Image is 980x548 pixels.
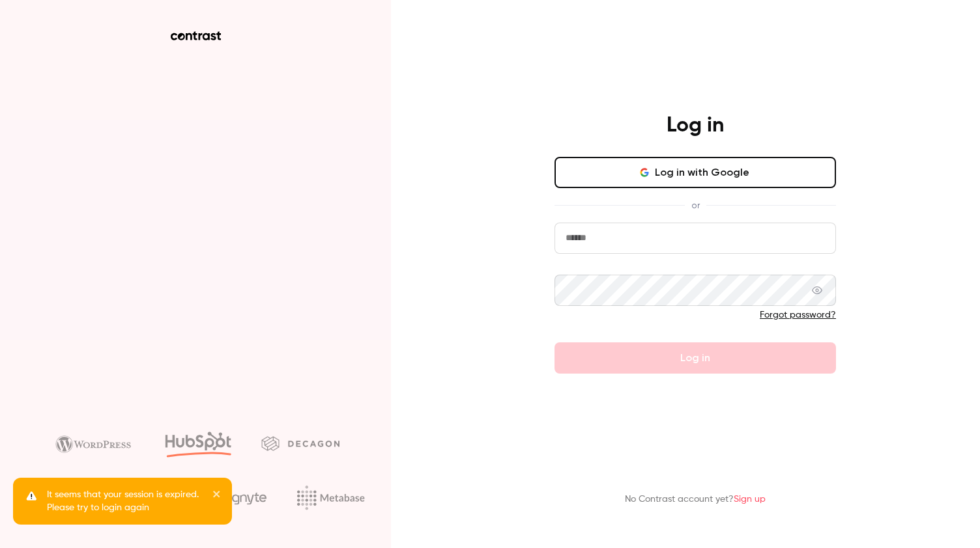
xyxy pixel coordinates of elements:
[760,310,836,320] a: Forgot password?
[685,199,706,212] span: or
[667,113,724,139] h4: Log in
[625,493,766,506] p: No Contrast account yet?
[734,495,766,504] a: Sign up
[212,488,222,504] button: close
[47,488,203,514] p: It seems that your session is expired. Please try to login again
[261,436,339,450] img: decagon
[555,157,836,188] button: Log in with Google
